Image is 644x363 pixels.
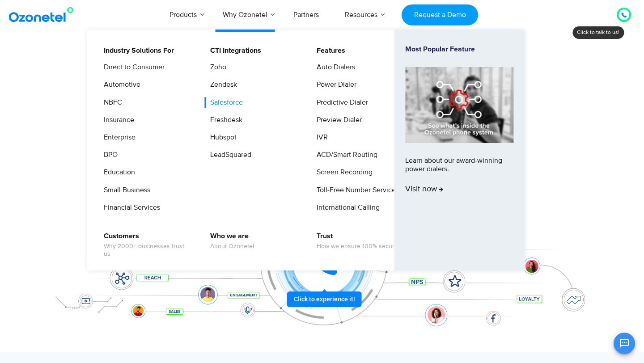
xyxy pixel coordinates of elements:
img: phone-system-min.jpg [405,67,513,143]
a: Enterprise [98,132,137,143]
a: Features [311,45,347,56]
div: Turn every conversation into a growth engine for your enterprise. [42,123,602,133]
a: Industry Solutions For [98,45,175,56]
a: Salesforce [204,97,244,108]
a: Hubspot [204,132,238,143]
a: Zendesk [204,79,238,90]
a: Education [98,167,136,178]
a: Power Dialer [311,79,358,90]
a: Direct to Consumer [98,62,166,73]
a: Preview Dialer [311,114,363,126]
a: Toll-Free Number Services [311,185,400,196]
a: Freshdesk [204,114,244,126]
a: Auto Dialers [311,62,356,73]
div: Orchestrate Intelligent [42,57,602,85]
a: CustomersWhy 2000+ businesses trust us [98,231,193,259]
a: NBFC [98,97,123,108]
a: BPO [98,149,119,160]
a: International Calling [311,202,381,213]
a: Most Popular FeatureLearn about our award-winning power dialers.Visit now [405,45,513,255]
a: Who we areAbout Ozonetel [204,231,255,252]
a: Request a Demo [402,4,478,25]
a: Predictive Dialer [311,97,369,108]
span: How we ensure 100% security [317,243,401,250]
span: About Ozonetel [210,243,254,250]
a: Insurance [98,114,136,126]
a: Automotive [98,79,142,90]
a: IVR [311,132,329,143]
div: Customer Experiences [42,80,602,123]
span: Visit now [405,185,443,194]
a: Financial Services [98,202,161,213]
a: Screen Recording [311,167,374,178]
a: Small Business [98,185,152,196]
a: Zoho [204,62,228,73]
a: LeadSquared [204,149,253,160]
span: Why 2000+ businesses trust us [104,243,192,258]
button: Open chat [614,333,635,354]
a: CTI Integrations [204,45,263,56]
a: ACD/Smart Routing [311,149,379,160]
a: TrustHow we ensure 100% security [311,231,402,252]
